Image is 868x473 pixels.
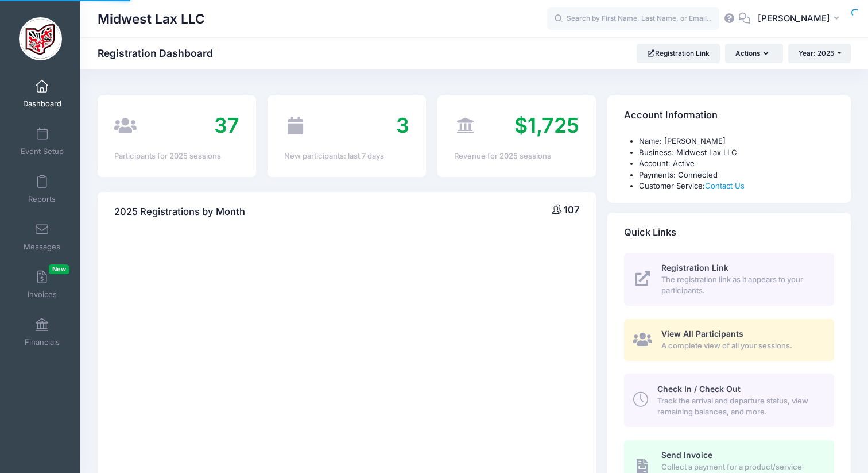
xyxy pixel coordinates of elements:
[639,180,834,192] li: Customer Service:
[15,264,69,305] a: InvoicesNew
[564,204,579,216] span: 107
[19,17,62,60] img: Midwest Lax LLC
[657,395,821,418] span: Track the arrival and departure status, view remaining balances, and more.
[15,121,69,161] a: Event Setup
[98,6,205,32] h1: Midwest Lax LLC
[23,99,61,109] span: Dashboard
[788,44,851,63] button: Year: 2025
[214,113,239,138] span: 37
[547,7,719,30] input: Search by First Name, Last Name, or Email...
[624,374,834,426] a: Check In / Check Out Track the arrival and departure status, view remaining balances, and more.
[639,147,834,159] li: Business: Midwest Lax LLC
[799,49,834,57] span: Year: 2025
[514,113,579,138] span: $1,725
[624,99,718,132] h4: Account Information
[284,151,409,162] div: New participants: last 7 days
[15,169,69,209] a: Reports
[637,44,720,63] a: Registration Link
[725,44,782,63] button: Actions
[661,450,712,460] span: Send Invoice
[657,384,741,394] span: Check In / Check Out
[661,263,728,272] span: Registration Link
[15,74,69,114] a: Dashboard
[661,340,821,352] span: A complete view of all your sessions.
[639,170,834,181] li: Payments: Connected
[15,217,69,257] a: Messages
[624,253,834,306] a: Registration Link The registration link as it appears to your participants.
[21,147,64,156] span: Event Setup
[98,47,223,59] h1: Registration Dashboard
[639,136,834,147] li: Name: [PERSON_NAME]
[758,12,830,25] span: [PERSON_NAME]
[28,290,57,299] span: Invoices
[28,194,56,204] span: Reports
[396,113,409,138] span: 3
[639,158,834,170] li: Account: Active
[624,216,676,249] h4: Quick Links
[15,312,69,352] a: Financials
[750,6,851,32] button: [PERSON_NAME]
[705,181,745,190] a: Contact Us
[454,151,579,162] div: Revenue for 2025 sessions
[661,274,821,297] span: The registration link as it appears to your participants.
[661,329,743,339] span: View All Participants
[24,242,60,252] span: Messages
[114,151,239,162] div: Participants for 2025 sessions
[49,264,69,274] span: New
[114,195,245,228] h4: 2025 Registrations by Month
[624,319,834,361] a: View All Participants A complete view of all your sessions.
[25,337,60,347] span: Financials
